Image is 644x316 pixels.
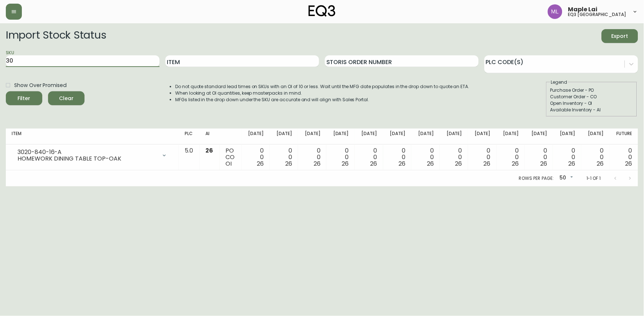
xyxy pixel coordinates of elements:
[550,100,633,107] div: Open Inventory - OI
[440,129,468,145] th: [DATE]
[342,159,349,168] span: 26
[48,91,85,105] button: Clear
[474,147,491,167] div: 0 0
[597,159,604,168] span: 26
[540,159,547,168] span: 26
[6,91,42,105] button: Filter
[455,159,462,168] span: 26
[355,129,383,145] th: [DATE]
[581,129,610,145] th: [DATE]
[247,147,264,167] div: 0 0
[550,94,633,100] div: Customer Order - CO
[205,146,213,155] span: 26
[12,147,173,163] div: 3020-840-16-AHOMEWORK DINING TABLE TOP-OAK
[531,147,547,167] div: 0 0
[257,159,264,168] span: 26
[314,159,321,168] span: 26
[586,175,601,182] p: 1-1 of 1
[179,145,200,170] td: 5.0
[389,147,406,167] div: 0 0
[332,147,349,167] div: 0 0
[525,129,553,145] th: [DATE]
[17,149,157,155] div: 3020-840-16-A
[548,4,562,19] img: 61e28cffcf8cc9f4e300d877dd684943
[175,96,470,103] li: MFGs listed in the drop down under the SKU are accurate and will align with Sales Portal.
[625,159,632,168] span: 26
[200,129,220,145] th: AI
[559,147,576,167] div: 0 0
[616,147,632,167] div: 0 0
[550,107,633,113] div: Available Inventory - AI
[275,147,292,167] div: 0 0
[225,147,235,167] div: PO CO
[179,129,200,145] th: PLC
[298,129,326,145] th: [DATE]
[54,94,79,103] span: Clear
[361,147,377,167] div: 0 0
[602,29,638,43] button: Export
[398,159,405,168] span: 26
[550,79,568,86] legend: Legend
[309,5,335,17] img: logo
[587,147,604,167] div: 0 0
[557,172,575,184] div: 50
[550,87,633,94] div: Purchase Order - PO
[569,159,576,168] span: 26
[417,147,434,167] div: 0 0
[304,147,321,167] div: 0 0
[6,29,106,43] h2: Import Stock Status
[468,129,496,145] th: [DATE]
[6,129,179,145] th: Item
[14,82,66,89] span: Show Over Promised
[427,159,434,168] span: 26
[241,129,270,145] th: [DATE]
[568,7,598,12] span: Maple Lai
[411,129,440,145] th: [DATE]
[270,129,298,145] th: [DATE]
[512,159,519,168] span: 26
[370,159,377,168] span: 26
[175,90,470,96] li: When looking at OI quantities, keep masterpacks in mind.
[519,175,554,182] p: Rows per page:
[445,147,462,167] div: 0 0
[502,147,519,167] div: 0 0
[326,129,355,145] th: [DATE]
[285,159,292,168] span: 26
[225,159,232,168] span: OI
[17,155,157,162] div: HOMEWORK DINING TABLE TOP-OAK
[608,32,632,41] span: Export
[496,129,525,145] th: [DATE]
[175,83,470,90] li: Do not quote standard lead times on SKUs with an OI of 10 or less. Wait until the MFG date popula...
[610,129,638,145] th: Future
[484,159,491,168] span: 26
[568,12,627,17] h5: eq3 [GEOGRAPHIC_DATA]
[383,129,412,145] th: [DATE]
[553,129,581,145] th: [DATE]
